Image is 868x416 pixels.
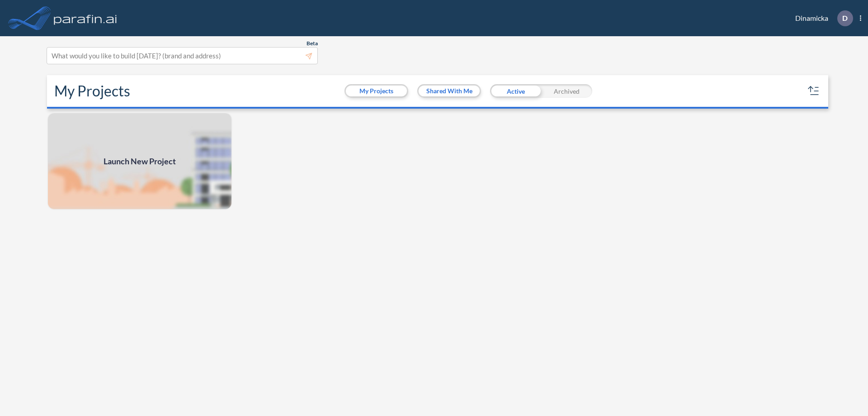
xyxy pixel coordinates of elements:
[47,112,232,210] a: Launch New Project
[419,86,480,96] button: Shared With Me
[541,84,592,98] div: Archived
[52,9,119,27] img: logo
[104,155,176,167] span: Launch New Project
[490,84,541,98] div: Active
[346,86,407,96] button: My Projects
[807,84,821,98] button: sort
[47,112,232,210] img: add
[782,10,861,26] div: Dinamicka
[54,82,130,100] h2: My Projects
[307,40,318,47] span: Beta
[842,14,848,22] p: D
